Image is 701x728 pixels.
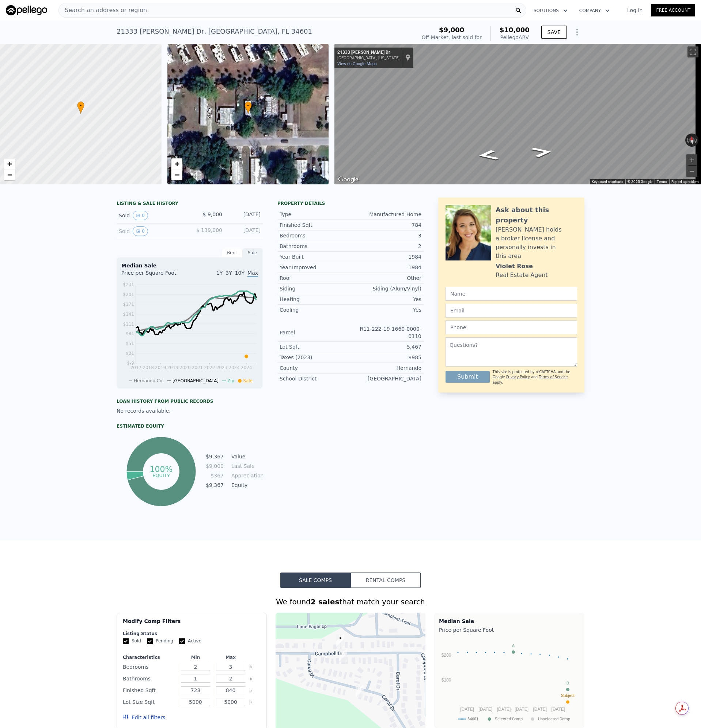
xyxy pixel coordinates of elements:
[350,573,421,588] button: Rental Comps
[179,638,201,644] label: Active
[277,200,424,206] div: Property details
[496,225,577,260] div: [PERSON_NAME] holds a broker license and personally invests in this area
[337,50,399,56] div: 21333 [PERSON_NAME] Dr
[155,365,166,370] tspan: 2019
[205,472,224,480] td: $367
[334,44,701,184] div: Map
[174,170,179,179] span: −
[570,25,584,40] button: Show Options
[123,673,177,684] div: Bathrooms
[592,179,623,184] button: Keyboard shortcuts
[171,158,182,169] a: Zoom in
[446,320,577,334] input: Phone
[204,365,215,370] tspan: 2022
[350,211,421,218] div: Manufactured Home
[567,681,569,685] text: B
[230,462,263,470] td: Last Sale
[671,180,699,184] a: Report a problem
[337,61,377,66] a: View on Google Maps
[227,378,234,383] span: Zip
[250,666,253,669] button: Clear
[350,296,421,303] div: Yes
[119,226,184,236] div: Sold
[405,54,410,62] a: Show location on map
[192,365,203,370] tspan: 2021
[280,296,350,303] div: Heating
[280,243,350,250] div: Bathrooms
[230,453,263,461] td: Value
[350,354,421,361] div: $985
[123,618,261,631] div: Modify Comp Filters
[123,685,177,695] div: Finished Sqft
[126,341,134,346] tspan: $51
[495,717,523,721] text: Selected Comp
[336,175,360,184] img: Google
[247,270,258,277] span: Max
[230,481,263,489] td: Equity
[123,312,134,317] tspan: $141
[515,707,528,712] text: [DATE]
[133,226,148,236] button: View historical data
[280,253,350,260] div: Year Built
[147,638,153,644] input: Pending
[121,262,258,269] div: Median Sale
[203,211,222,217] span: $ 9,000
[350,375,421,382] div: [GEOGRAPHIC_DATA]
[121,269,190,281] div: Price per Square Foot
[143,365,154,370] tspan: 2018
[350,243,421,250] div: 2
[311,597,340,606] strong: 2 sales
[205,462,224,470] td: $9,000
[173,378,219,383] span: [GEOGRAPHIC_DATA]
[179,638,185,644] input: Active
[205,453,224,461] td: $9,367
[280,264,350,271] div: Year Improved
[496,271,548,279] div: Real Estate Agent
[59,6,147,15] span: Search an address or region
[657,180,667,184] a: Terms
[533,707,547,712] text: [DATE]
[467,717,478,721] text: 34601
[123,697,177,707] div: Lot Size Sqft
[123,292,134,297] tspan: $201
[695,134,699,147] button: Rotate clockwise
[528,4,573,17] button: Solutions
[77,102,84,109] span: •
[280,343,350,350] div: Lot Sqft
[439,635,580,727] svg: A chart.
[539,375,568,379] a: Terms of Service
[205,481,224,489] td: $9,367
[117,398,263,404] div: Loan history from public records
[7,170,12,179] span: −
[561,693,575,698] text: Subject
[356,685,364,697] div: 21348 Canal Dr
[245,101,252,114] div: •
[500,34,530,41] div: Pellego ARV
[439,625,580,635] div: Price per Square Foot
[422,34,482,41] div: Off Market, last sold for
[280,364,350,372] div: County
[350,364,421,372] div: Hernando
[541,26,567,39] button: SAVE
[688,133,696,147] button: Reset the view
[685,134,689,147] button: Rotate counterclockwise
[493,369,577,385] div: This site is protected by reCAPTCHA and the Google and apply.
[538,717,570,721] text: Unselected Comp
[280,285,350,292] div: Siding
[123,662,177,672] div: Bedrooms
[222,248,242,258] div: Rent
[179,365,191,370] tspan: 2020
[512,643,515,648] text: A
[350,221,421,229] div: 784
[117,26,312,37] div: 21333 [PERSON_NAME] Dr , [GEOGRAPHIC_DATA] , FL 34601
[350,285,421,292] div: Siding (Alum/Vinyl)
[446,304,577,318] input: Email
[126,331,134,336] tspan: $81
[179,654,212,660] div: Min
[126,351,134,356] tspan: $21
[628,180,652,184] span: © 2025 Google
[468,147,508,163] path: Go West, Campbell Dr
[350,264,421,271] div: 1984
[339,649,347,662] div: 21310 Campbell Dr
